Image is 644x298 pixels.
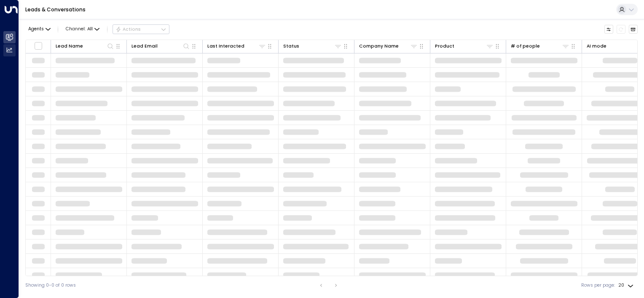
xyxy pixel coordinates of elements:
[617,25,626,34] span: Refresh
[25,25,53,34] button: Agents
[604,25,614,34] button: Customize
[25,282,76,289] div: Showing 0-0 of 0 rows
[56,42,115,50] div: Lead Name
[56,43,83,50] div: Lead Name
[115,27,141,32] div: Actions
[316,280,341,290] nav: pagination navigation
[207,42,266,50] div: Last Interacted
[283,42,342,50] div: Status
[359,43,399,50] div: Company Name
[28,27,44,32] span: Agents
[283,43,299,50] div: Status
[113,24,169,35] div: Button group with a nested menu
[435,42,494,50] div: Product
[359,42,418,50] div: Company Name
[113,24,169,35] button: Actions
[511,42,570,50] div: # of people
[207,43,244,50] div: Last Interacted
[587,43,606,50] div: AI mode
[435,43,454,50] div: Product
[63,25,102,34] button: Channel:All
[511,43,540,50] div: # of people
[25,6,86,13] a: Leads & Conversations
[87,27,93,32] span: All
[629,25,638,34] button: Archived Leads
[581,282,615,289] label: Rows per page:
[618,280,635,290] div: 20
[131,43,158,50] div: Lead Email
[131,42,191,50] div: Lead Email
[63,25,102,34] span: Channel:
